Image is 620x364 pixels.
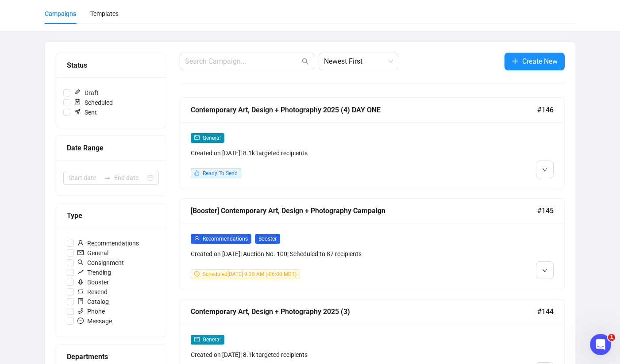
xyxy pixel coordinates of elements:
div: Created on [DATE] | 8.1k targeted recipients [191,148,462,158]
span: to [104,174,111,181]
span: Scheduled [DATE] 9:35 AM (-06:00 MDT) [203,271,297,277]
span: #145 [537,205,554,216]
span: mail [194,337,200,342]
span: Trending [74,268,115,277]
span: General [203,135,221,141]
div: Campaigns [45,9,76,19]
input: Search Campaign... [185,56,300,67]
span: Draft [70,88,102,98]
span: rise [77,269,84,275]
div: Departments [67,351,155,362]
iframe: Intercom live chat [590,334,611,355]
span: book [77,298,84,304]
span: search [77,259,84,265]
span: down [542,167,547,172]
span: Catalog [74,297,112,307]
input: End date [114,173,146,183]
span: Booster [74,277,112,287]
div: Status [67,60,155,71]
span: message [77,318,84,324]
span: retweet [77,288,84,295]
span: user [77,240,84,246]
span: Newest First [324,53,393,70]
div: Created on [DATE] | Auction No. 100 | Scheduled to 87 recipients [191,249,462,259]
div: Date Range [67,142,155,153]
div: Contemporary Art, Design + Photography 2025 (4) DAY ONE [191,104,537,115]
span: 1 [608,334,615,341]
span: Sent [70,107,100,117]
span: Message [74,316,116,326]
span: Scheduled [70,98,116,107]
span: Ready To Send [203,170,238,176]
span: Recommendations [74,238,142,248]
span: Consignment [74,258,127,268]
span: Recommendations [203,236,248,242]
span: rocket [77,279,84,285]
span: like [194,170,200,176]
span: Resend [74,287,111,297]
div: Contemporary Art, Design + Photography 2025 (3) [191,306,537,317]
span: phone [77,308,84,314]
span: swap-right [104,174,111,181]
span: clock-circle [194,271,200,276]
span: mail [194,135,200,140]
input: Start date [69,173,100,183]
button: Create New [504,53,565,70]
span: Create New [522,56,558,67]
a: Contemporary Art, Design + Photography 2025 (4) DAY ONE#146mailGeneralCreated on [DATE]| 8.1k tar... [180,97,565,189]
span: General [203,337,221,343]
div: [Booster] Contemporary Art, Design + Photography Campaign [191,205,537,216]
div: Type [67,210,155,221]
span: plus [512,57,519,65]
div: Created on [DATE] | 8.1k targeted recipients [191,350,462,360]
span: Phone [74,307,108,316]
span: down [542,268,547,273]
span: user [194,236,200,241]
span: #144 [537,306,554,317]
span: General [74,248,112,258]
div: Templates [90,9,119,19]
span: #146 [537,104,554,115]
span: Booster [255,234,280,244]
span: mail [77,249,84,256]
span: search [302,58,309,65]
a: [Booster] Contemporary Art, Design + Photography Campaign#145userRecommendationsBoosterCreated on... [180,198,565,290]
